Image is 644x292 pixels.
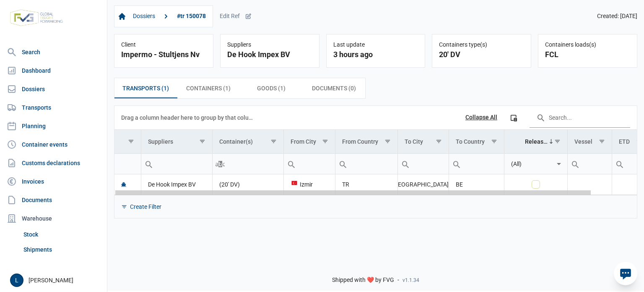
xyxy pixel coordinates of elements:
div: Collapse All [465,114,497,121]
button: L [10,274,23,287]
div: [GEOGRAPHIC_DATA] [405,180,442,189]
div: Data grid toolbar [121,106,630,129]
div: Client [121,41,206,49]
td: Filter cell [335,153,397,174]
div: 20' DV [439,49,524,61]
td: Filter cell [568,153,612,174]
span: v1.1.34 [402,277,419,284]
span: Show filter options for column 'From Country' [384,138,391,145]
div: Data grid with 1 rows and 11 columns [114,106,637,218]
input: Filter cell [284,154,335,174]
div: Create Filter [130,203,161,210]
span: Show filter options for column 'Suppliers' [199,138,205,145]
span: Show filter options for column 'From City' [322,138,328,145]
span: Show filter options for column 'ETD' [636,138,642,145]
div: Izmir [291,180,328,189]
div: Warehouse [3,210,104,227]
div: Impermo - Stultjens Nv [121,49,206,61]
input: Filter cell [398,154,449,174]
img: FVG - Global freight forwarding [7,6,66,29]
span: Containers (1) [186,83,231,93]
div: Column Chooser [506,110,521,125]
span: Transports (1) [122,83,169,93]
span: Created: [DATE] [597,13,637,20]
div: Search box [568,154,583,174]
div: Edit Ref [220,13,252,20]
a: Dossiers [3,81,104,97]
div: To City [405,138,423,145]
div: Suppliers [227,41,312,49]
td: (20' DV) [212,174,283,195]
a: Dashboard [3,62,104,79]
div: Drag a column header here to group by that column [121,111,256,124]
div: Select [554,154,564,174]
div: [PERSON_NAME] [10,274,102,287]
input: Search in the data grid [530,108,630,128]
td: TR [335,174,397,195]
span: Show filter options for column 'Vessel' [599,138,605,145]
a: Stock [20,227,104,242]
td: Column From City [283,130,335,154]
span: - [397,276,399,284]
td: Column To Country [449,130,504,154]
div: De Hook Impex BV [227,49,312,61]
span: Show filter options for column 'Container(s)' [270,138,277,145]
td: Filter cell [212,153,283,174]
span: Documents (0) [312,83,356,93]
input: Filter cell [449,154,504,174]
input: Filter cell [504,154,554,174]
div: From Country [342,138,378,145]
td: Filter cell [504,153,568,174]
div: ETD [619,138,630,145]
input: Filter cell [213,154,283,174]
a: Container events [3,136,104,153]
div: Vessel [574,138,592,145]
input: Filter cell [568,154,611,174]
a: Planning [3,118,104,134]
td: Column Container(s) [212,130,283,154]
div: Search box [284,154,299,174]
div: To Country [456,138,485,145]
div: Containers loads(s) [545,41,630,49]
td: Column [114,130,141,154]
div: Search box [612,154,627,174]
div: Search box [335,154,351,174]
div: Search box [213,154,228,174]
div: Released [525,138,549,145]
td: Filter cell [397,153,449,174]
td: Column Suppliers [141,130,212,154]
span: Show filter options for column 'Released' [554,138,561,145]
td: Column From Country [335,130,397,154]
span: Goods (1) [257,83,286,93]
div: 3 hours ago [333,49,418,61]
div: From City [291,138,316,145]
div: Search box [141,154,156,174]
a: Shipments [20,242,104,257]
td: Column Released [504,130,568,154]
a: Customs declarations [3,155,104,171]
td: De Hook Impex BV [141,174,212,195]
td: Column To City [397,130,449,154]
a: Documents [3,192,104,208]
div: Containers type(s) [439,41,524,49]
div: Last update [333,41,418,49]
span: Show filter options for column '' [128,138,134,145]
span: Show filter options for column 'To City' [436,138,442,145]
input: Filter cell [141,154,212,174]
a: Dossiers [130,9,158,24]
div: Search box [398,154,413,174]
div: Search box [449,154,464,174]
div: Container(s) [219,138,253,145]
a: #tr 150078 [174,9,209,24]
div: Suppliers [148,138,173,145]
a: Transports [3,99,104,116]
td: Column Vessel [568,130,612,154]
span: Show filter options for column 'To Country' [491,138,497,145]
a: Search [3,44,104,61]
input: Filter cell [114,154,141,174]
